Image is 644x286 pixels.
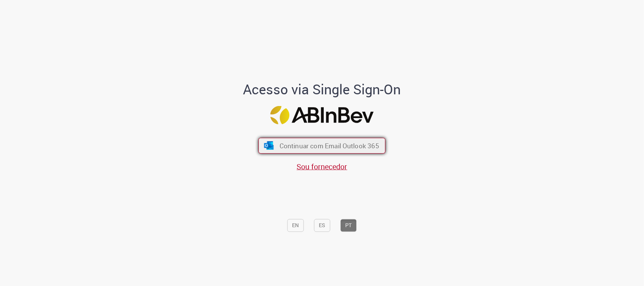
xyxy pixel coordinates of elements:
a: Sou fornecedor [297,161,347,172]
img: ícone Azure/Microsoft 360 [263,141,274,150]
img: Logo ABInBev [271,106,374,124]
button: ES [314,219,330,232]
button: PT [341,219,357,232]
span: Continuar com Email Outlook 365 [280,141,379,150]
h1: Acesso via Single Sign-On [217,82,427,97]
button: ícone Azure/Microsoft 360 Continuar com Email Outlook 365 [258,138,386,154]
button: EN [287,219,304,232]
